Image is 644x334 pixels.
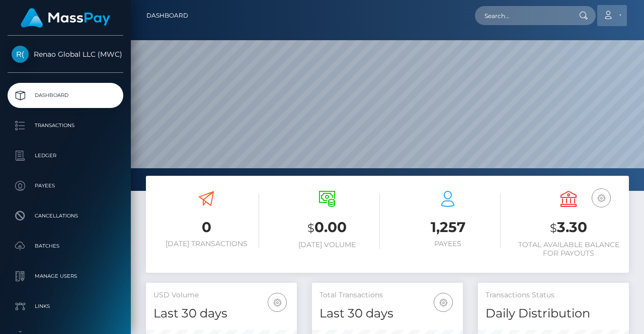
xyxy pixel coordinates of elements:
[486,290,621,300] h5: Transactions Status
[12,299,119,314] p: Links
[8,50,123,59] span: Renao Global LLC (MWC)
[274,217,380,238] h3: 0.00
[8,83,123,108] a: Dashboard
[8,173,123,198] a: Payees
[12,88,119,103] p: Dashboard
[8,234,123,259] a: Batches
[12,118,119,133] p: Transactions
[274,241,380,249] h6: [DATE] Volume
[12,46,29,63] img: Renao Global LLC (MWC)
[12,208,119,224] p: Cancellations
[8,143,123,168] a: Ledger
[12,178,119,193] p: Payees
[153,217,259,237] h3: 0
[516,241,621,258] h6: Total Available Balance for Payouts
[395,240,501,248] h6: Payees
[21,8,110,28] img: MassPay Logo
[319,305,455,322] h4: Last 30 days
[153,240,259,248] h6: [DATE] Transactions
[8,264,123,289] a: Manage Users
[12,148,119,163] p: Ledger
[12,239,119,254] p: Batches
[153,290,289,300] h5: USD Volume
[475,6,570,25] input: Search...
[8,113,123,138] a: Transactions
[319,290,455,300] h5: Total Transactions
[395,217,501,237] h3: 1,257
[486,305,621,322] h4: Daily Distribution
[8,294,123,319] a: Links
[516,217,621,238] h3: 3.30
[8,203,123,229] a: Cancellations
[153,305,289,322] h4: Last 30 days
[12,269,119,284] p: Manage Users
[146,5,188,26] a: Dashboard
[307,221,314,235] small: $
[550,221,557,235] small: $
